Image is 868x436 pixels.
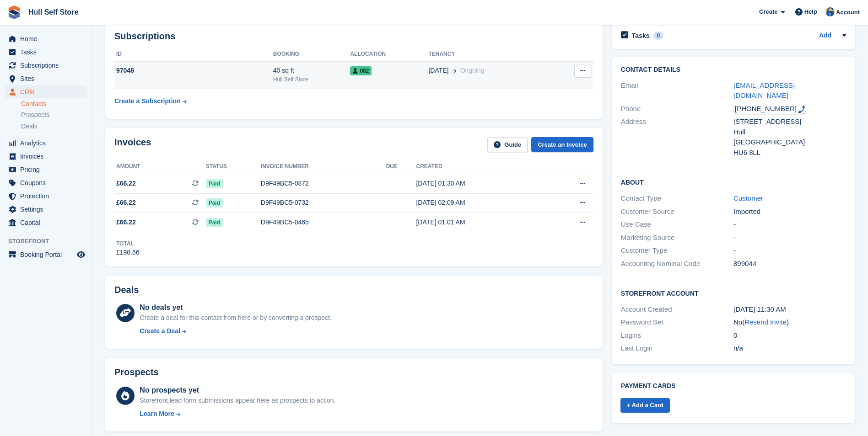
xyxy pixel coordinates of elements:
[621,288,846,298] h2: Storefront Account
[140,302,331,313] div: No deals yet
[5,72,86,85] a: menu
[261,179,386,188] div: D9F49BC5-0872
[428,66,448,75] span: [DATE]
[140,409,335,419] a: Learn More
[20,163,75,176] span: Pricing
[20,190,75,202] span: Protection
[487,137,528,152] a: Guide
[114,96,181,106] div: Create a Subscription
[273,75,350,84] div: Hull Self Store
[116,248,140,257] div: £198.66
[621,259,733,269] div: Accounting Nominal Code
[114,66,273,75] div: 97048
[733,148,846,158] div: HU6 8LL
[206,160,261,174] th: Status
[825,7,835,16] img: Hull Self Store
[798,105,805,113] img: hfpfyWBK5wQHBAGPgDf9c6qAYOxxMAAAAASUVORK5CYII=
[621,343,733,354] div: Last Login
[20,85,75,98] span: CRM
[733,343,846,354] div: n/a
[5,248,86,261] a: menu
[116,198,136,207] span: £66.22
[733,259,846,269] div: 899044
[621,317,733,328] div: Password Set
[114,47,273,62] th: ID
[5,190,86,202] a: menu
[206,198,223,207] span: Paid
[140,326,180,336] div: Create a Deal
[116,239,140,248] div: Total
[460,67,484,74] span: Ongoing
[621,80,733,101] div: Email
[114,93,187,110] a: Create a Subscription
[116,218,136,227] span: £66.22
[273,47,350,62] th: Booking
[5,85,86,98] a: menu
[733,233,846,243] div: -
[114,137,151,152] h2: Invoices
[733,104,806,114] div: Call: +447843760184
[7,5,21,19] img: stora-icon-8386f47178a22dfd0bd8f6a31ec36ba5ce8667c1dd55bd0f319d3a0aa187defe.svg
[733,137,846,148] div: [GEOGRAPHIC_DATA]
[621,245,733,256] div: Customer Type
[21,122,86,131] a: Deals
[621,219,733,230] div: Use Case
[733,117,846,127] div: [STREET_ADDRESS]
[5,59,86,72] a: menu
[744,318,787,326] a: Resend Invite
[620,398,670,413] a: + Add a Card
[733,194,763,202] a: Customer
[621,304,733,315] div: Account Created
[140,385,335,396] div: No prospects yet
[733,81,795,100] a: [EMAIL_ADDRESS][DOMAIN_NAME]
[621,193,733,204] div: Contact Type
[20,59,75,72] span: Subscriptions
[5,150,86,163] a: menu
[140,313,331,323] div: Create a deal for this contact from here or by converting a prospect.
[114,367,159,378] h2: Prospects
[733,245,846,256] div: -
[742,318,789,326] span: ( )
[206,218,223,227] span: Paid
[140,409,174,419] div: Learn More
[20,248,75,261] span: Booking Portal
[114,285,139,295] h2: Deals
[261,198,386,207] div: D9F49BC5-0732
[416,198,543,207] div: [DATE] 02:09 AM
[428,47,551,62] th: Tenancy
[733,317,846,328] div: No
[114,160,206,174] th: Amount
[733,219,846,230] div: -
[416,160,543,174] th: Created
[21,122,38,131] span: Deals
[20,216,75,229] span: Capital
[5,203,86,216] a: menu
[75,249,86,260] a: Preview store
[621,177,846,186] h2: About
[5,216,86,229] a: menu
[632,32,650,40] h2: Tasks
[5,137,86,149] a: menu
[386,160,416,174] th: Due
[20,72,75,85] span: Sites
[621,104,733,114] div: Phone
[621,207,733,217] div: Customer Source
[20,137,75,149] span: Analytics
[5,176,86,189] a: menu
[206,179,223,188] span: Paid
[20,32,75,45] span: Home
[5,163,86,176] a: menu
[350,66,372,75] span: 082
[20,46,75,58] span: Tasks
[8,237,91,246] span: Storefront
[621,383,846,390] h2: Payment cards
[804,7,817,16] span: Help
[621,330,733,341] div: Logins
[416,179,543,188] div: [DATE] 01:30 AM
[140,396,335,405] div: Storefront lead form submissions appear here as prospects to action.
[261,218,386,227] div: D9F49BC5-0465
[25,5,82,20] a: Hull Self Store
[759,7,777,16] span: Create
[261,160,386,174] th: Invoice number
[21,110,86,120] a: Prospects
